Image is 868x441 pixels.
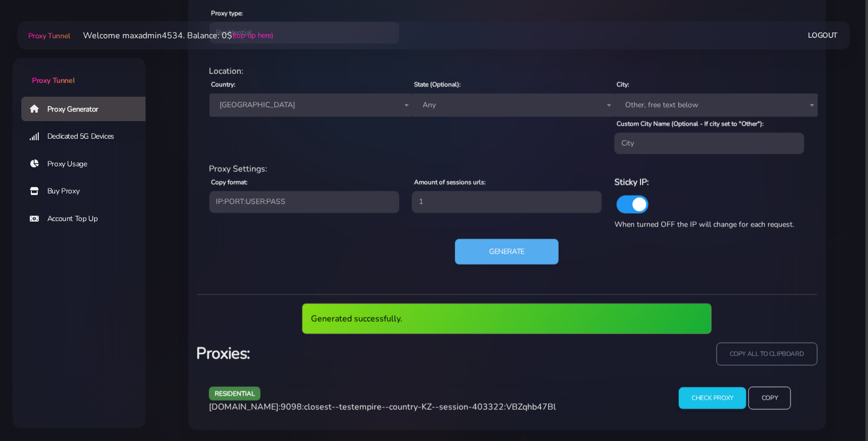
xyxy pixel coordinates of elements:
[216,98,406,113] span: Kazakhstan
[21,97,154,121] a: Proxy Generator
[621,98,811,113] span: Other, free text below
[32,75,74,86] span: Proxy Tunnel
[617,119,764,129] label: Custom City Name (Optional - If city set to "Other"):
[21,124,154,149] a: Dedicated 5G Devices
[209,387,261,400] span: residential
[70,29,273,42] li: Welcome maxadmin4534. Balance: 0$
[614,94,818,117] span: Other, free text below
[13,58,146,86] a: Proxy Tunnel
[209,94,412,117] span: Kazakhstan
[232,30,273,41] a: (top-up here)
[617,80,629,89] label: City:
[21,207,154,231] a: Account Top Up
[614,133,804,154] input: City
[209,401,556,413] span: [DOMAIN_NAME]:9098:closest--testempire--country-KZ--session-403322:VBZqhb47Bl
[26,27,70,44] a: Proxy Tunnel
[203,163,811,175] div: Proxy Settings:
[418,98,609,113] span: Any
[21,179,154,203] a: Buy Proxy
[455,239,559,265] button: Generate
[212,9,243,18] label: Proxy type:
[808,26,838,45] a: Logout
[197,343,501,364] h3: Proxies:
[679,387,746,409] input: Check Proxy
[203,65,811,78] div: Location:
[614,219,794,230] span: When turned OFF the IP will change for each request.
[412,94,615,117] span: Any
[302,303,712,334] div: Generated successfully.
[414,177,486,187] label: Amount of sessions urls:
[212,177,248,187] label: Copy format:
[614,175,804,189] h6: Sticky IP:
[212,80,236,89] label: Country:
[711,267,855,428] iframe: Webchat Widget
[414,80,461,89] label: State (Optional):
[28,31,70,41] span: Proxy Tunnel
[21,152,154,176] a: Proxy Usage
